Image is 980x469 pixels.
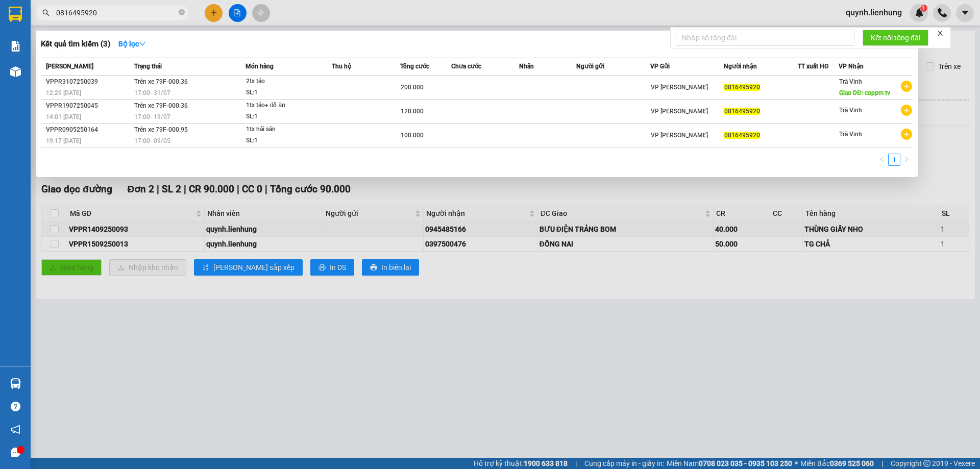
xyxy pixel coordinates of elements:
li: Next Page [900,154,913,166]
strong: Bộ lọc [118,40,146,48]
span: notification [11,425,20,434]
span: Trạng thái [134,63,162,70]
button: Bộ lọcdown [110,36,154,52]
span: 120.000 [401,108,424,115]
span: Người nhận [724,63,757,70]
span: Trà Vinh [839,131,862,138]
img: warehouse-icon [10,66,21,77]
span: Trên xe 79F-000.95 [134,126,188,133]
button: Kết nối tổng đài [863,30,928,46]
span: close-circle [179,8,185,18]
span: VP Gửi [650,63,670,70]
h3: Kết quả tìm kiếm ( 3 ) [41,39,110,50]
span: right [903,156,910,162]
div: 2tx táo [246,76,323,87]
input: Nhập số tổng đài [676,30,854,46]
span: left [879,156,885,162]
img: warehouse-icon [10,378,21,389]
img: logo-vxr [9,7,22,22]
span: 0816495920 [724,132,760,139]
span: [PERSON_NAME] [46,63,93,70]
span: 100.000 [401,132,424,139]
span: search [42,9,50,16]
span: message [11,448,20,457]
span: TT xuất HĐ [798,63,829,70]
div: VPPR0905250164 [46,125,131,135]
span: Trà Vinh [839,78,862,85]
button: right [900,154,913,166]
div: VPPR1907250045 [46,101,131,111]
span: 17:00 - 19/07 [134,113,170,120]
div: 1tx táo+ đồ ăn [246,100,323,111]
span: Chưa cước [451,63,481,70]
a: 1 [889,154,900,165]
div: VPPR3107250039 [46,77,131,87]
span: 19:17 [DATE] [46,137,81,144]
span: Trên xe 79F-000.36 [134,78,188,85]
span: 14:01 [DATE] [46,113,81,120]
span: close [937,30,944,37]
span: VP [PERSON_NAME] [651,132,708,139]
span: 12:29 [DATE] [46,89,81,96]
div: SL: 1 [246,111,323,122]
span: plus-circle [901,129,912,140]
span: 0816495920 [724,84,760,91]
span: VP [PERSON_NAME] [651,84,708,91]
span: Tổng cước [400,63,429,70]
span: question-circle [11,402,20,411]
span: Người gửi [576,63,604,70]
span: Thu hộ [332,63,351,70]
li: 1 [888,154,900,166]
div: SL: 1 [246,135,323,146]
span: 0816495920 [724,108,760,115]
span: Giao DĐ: coppm tv [839,89,890,96]
li: Previous Page [876,154,888,166]
span: VP [PERSON_NAME] [651,108,708,115]
span: Nhãn [519,63,534,70]
img: solution-icon [10,41,21,52]
input: Tìm tên, số ĐT hoặc mã đơn [56,7,177,18]
span: plus-circle [901,105,912,116]
span: down [139,40,146,47]
div: SL: 1 [246,87,323,98]
span: close-circle [179,9,185,15]
span: plus-circle [901,81,912,92]
span: Món hàng [246,63,274,70]
span: 200.000 [401,84,424,91]
span: Trà Vinh [839,107,862,114]
span: 17:00 - 09/05 [134,137,170,144]
span: 17:00 - 31/07 [134,89,170,96]
span: VP Nhận [839,63,864,70]
span: Kết nối tổng đài [871,32,920,43]
div: 1tx hải sản [246,124,323,135]
span: Trên xe 79F-000.36 [134,102,188,109]
button: left [876,154,888,166]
